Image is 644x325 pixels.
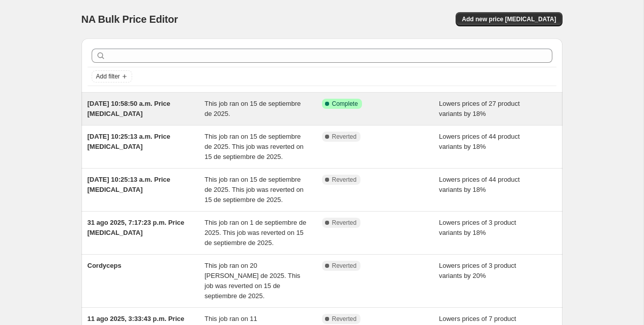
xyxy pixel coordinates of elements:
span: Lowers prices of 3 product variants by 18% [439,219,516,236]
span: This job ran on 15 de septiembre de 2025. This job was reverted on 15 de septiembre de 2025. [205,133,304,160]
span: [DATE] 10:25:13 a.m. Price [MEDICAL_DATA] [88,133,171,150]
span: This job ran on 15 de septiembre de 2025. This job was reverted on 15 de septiembre de 2025. [205,176,304,204]
span: [DATE] 10:25:13 a.m. Price [MEDICAL_DATA] [88,176,171,193]
button: Add filter [92,70,132,83]
span: Add filter [96,72,120,80]
span: Reverted [332,262,357,270]
span: Reverted [332,133,357,141]
span: Lowers prices of 44 product variants by 18% [439,176,520,193]
span: Lowers prices of 44 product variants by 18% [439,133,520,150]
span: Complete [332,100,358,108]
span: Reverted [332,315,357,323]
span: Add new price [MEDICAL_DATA] [462,15,556,23]
span: This job ran on 15 de septiembre de 2025. [205,100,301,117]
span: Lowers prices of 27 product variants by 18% [439,100,520,117]
span: NA Bulk Price Editor [82,14,178,25]
span: Cordyceps [88,262,122,269]
span: Reverted [332,176,357,184]
span: Reverted [332,219,357,227]
span: This job ran on 1 de septiembre de 2025. This job was reverted on 15 de septiembre de 2025. [205,219,306,247]
span: Lowers prices of 3 product variants by 20% [439,262,516,279]
button: Add new price [MEDICAL_DATA] [456,12,562,26]
span: 31 ago 2025, 7:17:23 p.m. Price [MEDICAL_DATA] [88,219,185,236]
span: [DATE] 10:58:50 a.m. Price [MEDICAL_DATA] [88,100,171,117]
span: This job ran on 20 [PERSON_NAME] de 2025. This job was reverted on 15 de septiembre de 2025. [205,262,300,300]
